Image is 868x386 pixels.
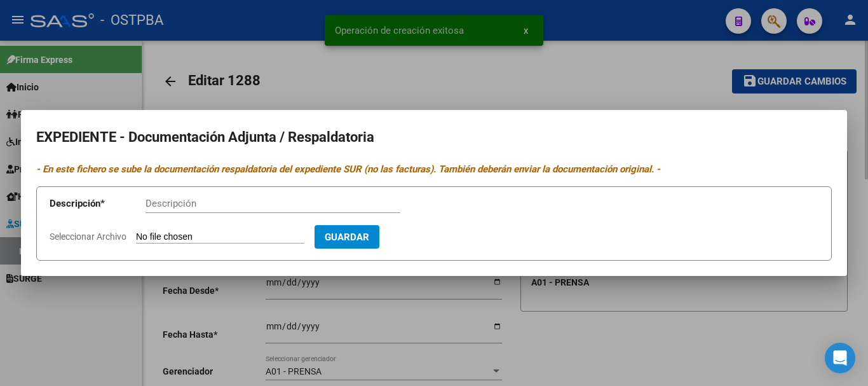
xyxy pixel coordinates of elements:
[50,196,146,211] p: Descripción
[315,225,379,249] button: Guardar
[825,343,855,373] div: Open Intercom Messenger
[36,163,660,175] i: - En este fichero se sube la documentación respaldatoria del expediente SUR (no las facturas). Ta...
[36,125,832,149] h2: EXPEDIENTE - Documentación Adjunta / Respaldatoria
[325,231,369,243] span: Guardar
[50,231,126,242] span: Seleccionar Archivo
